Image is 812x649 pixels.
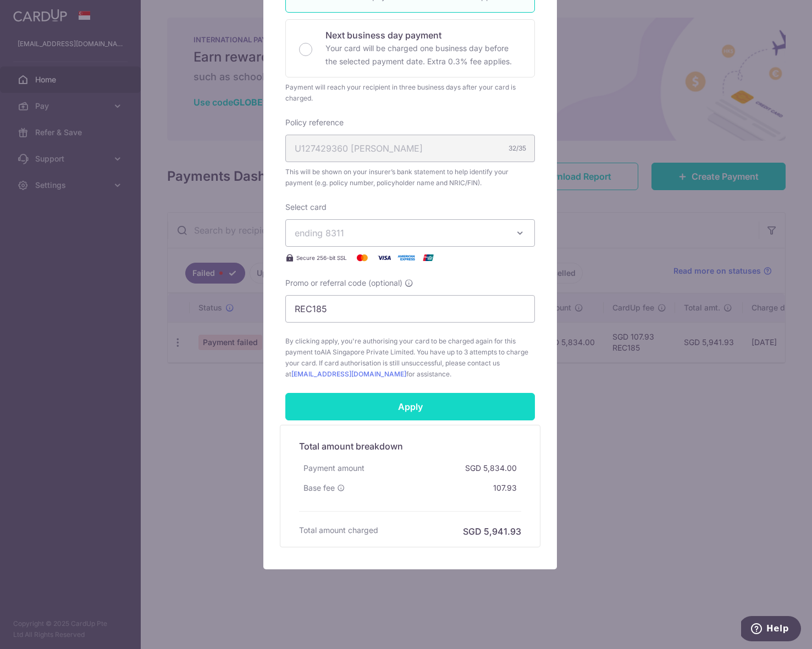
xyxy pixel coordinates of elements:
[489,478,521,498] div: 107.93
[295,228,344,238] span: ending 8311
[461,458,521,478] div: SGD 5,834.00
[373,251,395,264] img: Visa
[285,202,327,213] label: Select card
[285,393,535,420] input: Apply
[285,117,344,128] label: Policy reference
[285,82,535,104] div: Payment will reach your recipient in three business days after your card is charged.
[395,251,417,264] img: American Express
[291,370,406,378] a: [EMAIL_ADDRESS][DOMAIN_NAME]
[296,253,347,262] span: Secure 256-bit SSL
[325,29,521,42] p: Next business day payment
[285,167,535,188] span: This will be shown on your insurer’s bank statement to help identify your payment (e.g. policy nu...
[299,440,521,453] h5: Total amount breakdown
[321,348,413,356] span: AIA Singapore Private Limited
[285,336,535,380] span: By clicking apply, you're authorising your card to be charged again for this payment to . You hav...
[325,42,521,68] p: Your card will be charged one business day before the selected payment date. Extra 0.3% fee applies.
[285,219,535,247] button: ending 8311
[509,143,526,154] div: 32/35
[417,251,439,264] img: UnionPay
[303,482,335,493] span: Base fee
[285,278,402,289] span: Promo or referral code (optional)
[299,525,378,536] h6: Total amount charged
[351,251,373,264] img: Mastercard
[299,458,369,478] div: Payment amount
[741,616,801,644] iframe: Opens a widget where you can find more information
[463,525,521,538] h6: SGD 5,941.93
